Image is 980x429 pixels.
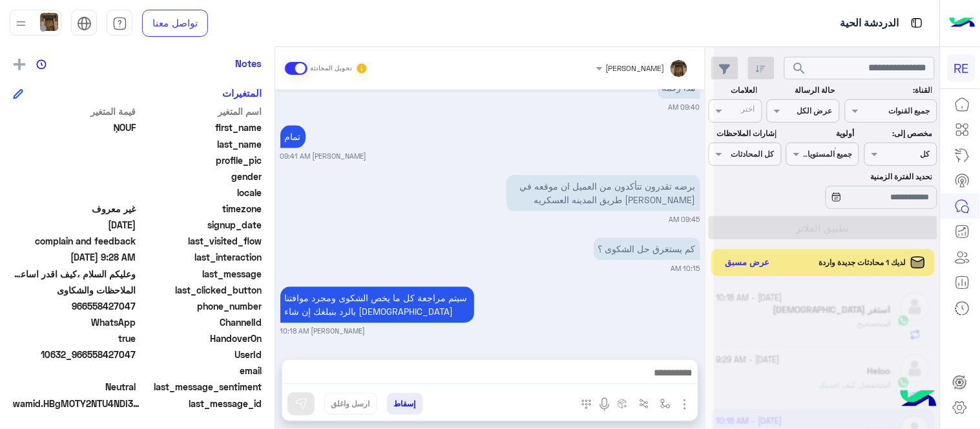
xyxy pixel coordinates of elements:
a: tab [107,10,132,37]
button: create order [612,393,634,414]
img: tab [77,16,92,31]
span: first_name [139,121,262,134]
span: locale [139,186,262,199]
img: Logo [950,10,975,37]
img: Trigger scenario [639,399,649,409]
img: notes [36,59,47,70]
span: profile_pic [139,154,262,167]
span: email [139,364,262,377]
p: 13/10/2025, 9:41 AM [280,125,306,148]
span: phone_number [139,299,262,313]
img: add [14,59,25,70]
img: send attachment [677,397,693,412]
h6: Notes [235,57,262,69]
span: وعليكم السلام ،كيف اقدر اساعدك [13,267,136,281]
span: [PERSON_NAME] [606,63,665,73]
span: قيمة المتغير [13,105,136,118]
span: complain and feedback [13,234,136,248]
span: غير معروف [13,202,136,215]
h6: المتغيرات [222,87,262,99]
span: last_clicked_button [139,283,262,297]
img: make a call [581,399,592,410]
span: last_interaction [139,250,262,264]
small: 09:45 AM [669,214,700,224]
p: 13/10/2025, 10:18 AM [280,286,474,323]
img: send voice note [597,397,612,412]
p: 13/10/2025, 9:45 AM [506,175,700,211]
button: ارسل واغلق [324,393,377,415]
span: signup_date [139,218,262,232]
div: اختر [742,103,757,118]
span: ṆOUF [13,121,136,134]
span: null [13,364,136,377]
small: [PERSON_NAME] 09:41 AM [280,151,367,161]
span: 10632_966558427047 [13,348,136,361]
label: العلامات [710,85,757,96]
span: 966558427047 [13,299,136,313]
span: HandoverOn [139,332,262,345]
span: ChannelId [139,315,262,329]
span: last_visited_flow [139,234,262,248]
span: 2024-12-20T20:07:44.623Z [13,218,136,232]
span: last_message_id [145,397,262,410]
img: select flow [660,399,671,409]
small: تحويل المحادثة [310,63,353,74]
img: hulul-logo.png [896,377,941,423]
span: last_message [139,267,262,281]
span: اسم المتغير [139,105,262,118]
img: profile [13,15,29,32]
img: create order [618,399,628,409]
span: last_name [139,137,262,151]
a: تواصل معنا [142,10,208,37]
span: timezone [139,202,262,215]
img: send message [295,397,308,410]
span: 2025-10-13T06:28:52.7709951Z [13,250,136,264]
img: userImage [40,13,58,31]
span: gender [139,170,262,183]
span: true [13,332,136,345]
button: Trigger scenario [634,393,655,414]
span: 2 [13,315,136,329]
span: wamid.HBgMOTY2NTU4NDI3MDQ3FQIAEhggQUM2QTEyRTc2NUQwNDMyRkZDQkEyNkE1MTBDRjQwMDEA [13,397,142,410]
button: إسقاط [387,393,423,415]
label: إشارات الملاحظات [710,128,777,139]
div: RE [948,54,975,82]
span: UserId [139,348,262,361]
small: 10:15 AM [671,263,700,274]
p: الدردشة الحية [840,15,899,32]
span: last_message_sentiment [139,380,262,394]
small: 09:40 AM [669,102,700,112]
button: تطبيق الفلاتر [709,216,937,239]
span: null [13,186,136,199]
button: select flow [655,393,676,414]
img: tab [909,15,925,31]
span: null [13,170,136,183]
span: 0 [13,380,136,394]
img: tab [112,16,127,31]
span: الملاحظات والشكاوى [13,283,136,297]
small: [PERSON_NAME] 10:18 AM [280,326,366,336]
div: loading... [815,137,838,159]
p: 13/10/2025, 10:15 AM [594,237,700,260]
